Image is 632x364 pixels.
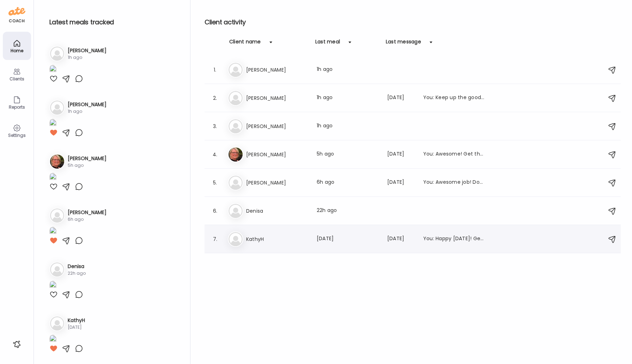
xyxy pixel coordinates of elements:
img: bg-avatar-default.svg [50,316,64,330]
div: 1. [211,66,219,74]
img: bg-avatar-default.svg [229,232,243,246]
img: avatars%2FahVa21GNcOZO3PHXEF6GyZFFpym1 [50,154,64,169]
h3: [PERSON_NAME] [68,209,107,216]
img: bg-avatar-default.svg [229,204,243,218]
h2: Client activity [205,17,621,28]
div: 1h ago [317,66,379,74]
img: bg-avatar-default.svg [229,63,243,77]
img: avatars%2FahVa21GNcOZO3PHXEF6GyZFFpym1 [229,147,243,162]
img: images%2FCVHIpVfqQGSvEEy3eBAt9lLqbdp1%2FZfe9z4Kh39AohOrOCWiX%2FLGWiAGdNOKAUNy6JlyBE_1080 [49,227,56,236]
div: [DATE] [387,150,415,159]
div: Home [4,48,30,53]
h3: [PERSON_NAME] [246,66,308,74]
img: bg-avatar-default.svg [50,101,64,115]
img: bg-avatar-default.svg [229,119,243,133]
img: ate [8,6,25,17]
div: 3. [211,122,219,131]
div: 22h ago [68,270,86,277]
div: 1h ago [68,54,107,61]
img: bg-avatar-default.svg [50,208,64,223]
div: You: Awesome! Get that sleep in for [DATE] and [DATE], you're doing great! [423,150,485,159]
h3: KathyH [68,317,85,324]
div: 6h ago [68,216,107,223]
div: 5h ago [68,162,107,169]
h3: [PERSON_NAME] [246,150,308,159]
div: [DATE] [317,235,379,243]
div: 1h ago [68,108,107,115]
div: Last meal [315,38,340,49]
div: Last message [386,38,421,49]
h3: Denisa [68,263,86,270]
div: You: Awesome job! Don't forget to add in sleep and water intake! Keep up the good work! [423,178,485,187]
div: 5. [211,178,219,187]
div: Reports [4,105,30,109]
h3: KathyH [246,235,308,243]
img: images%2FTWbYycbN6VXame8qbTiqIxs9Hvy2%2FCj2a9fmLpwV6TJ32xPjD%2FyWe9dW2ZAYn7pj3sd2dv_1080 [49,65,56,74]
div: 1h ago [317,94,379,102]
h3: [PERSON_NAME] [68,47,107,54]
div: Settings [4,133,30,138]
div: [DATE] [387,178,415,187]
div: You: Keep up the good work! Get that food in! [423,94,485,102]
div: [DATE] [68,324,85,330]
img: bg-avatar-default.svg [50,47,64,61]
img: bg-avatar-default.svg [229,176,243,190]
div: 6. [211,207,219,215]
div: Client name [229,38,261,49]
h3: [PERSON_NAME] [246,94,308,102]
div: 7. [211,235,219,243]
img: images%2FMmnsg9FMMIdfUg6NitmvFa1XKOJ3%2FpipYZsqW87j41AwG0M2D%2FUtKuqnRw2Gx62M7Bzh8w_1080 [49,119,56,128]
h3: [PERSON_NAME] [246,122,308,131]
img: images%2FpjsnEiu7NkPiZqu6a8wFh07JZ2F3%2F6tC46yvs6Vh38hmJGjxB%2F6vA8rGkSbTvbsRyP72cl_1080 [49,281,56,290]
div: 6h ago [317,178,379,187]
div: 22h ago [317,207,379,215]
div: 4. [211,150,219,159]
div: 5h ago [317,150,379,159]
div: 1h ago [317,122,379,131]
div: [DATE] [387,235,415,243]
h3: Denisa [246,207,308,215]
h3: [PERSON_NAME] [68,101,107,108]
h3: [PERSON_NAME] [68,155,107,162]
img: images%2FahVa21GNcOZO3PHXEF6GyZFFpym1%2FSmSVlOFVWAIvxzvEP5Ks%2FF7f1qmCneltFdtVZCsQu_1080 [49,173,56,182]
div: [DATE] [387,94,415,102]
div: 2. [211,94,219,102]
h3: [PERSON_NAME] [246,178,308,187]
h2: Latest meals tracked [49,17,179,28]
img: bg-avatar-default.svg [229,91,243,105]
div: coach [9,18,25,24]
img: images%2FMTny8fGZ1zOH0uuf6Y6gitpLC3h1%2FrNcUfoVqlnXPLaBKmHH3%2FwOyZcYf7xTM8D7QwqsMO_1080 [49,335,56,344]
div: You: Happy [DATE]! Get that food/water/sleep in from the past few days [DATE]! Enjoy your weekend! [423,235,485,243]
div: Clients [4,77,30,81]
img: bg-avatar-default.svg [50,262,64,277]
